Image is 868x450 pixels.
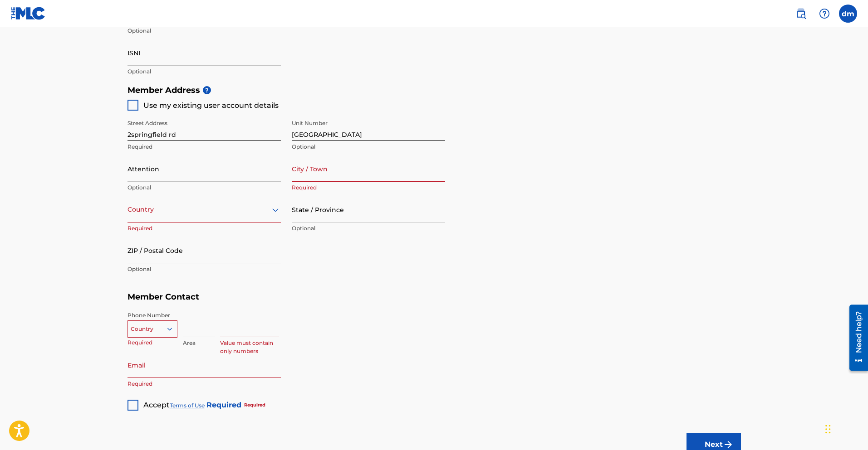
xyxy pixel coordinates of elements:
iframe: Chat Widget [823,406,868,450]
span: Required [244,402,265,408]
a: Terms of Use [170,402,205,409]
p: Required [128,224,281,232]
p: Required [128,143,281,151]
p: Required [292,184,445,192]
h5: Member Address [128,81,741,100]
strong: Required [206,401,241,409]
h5: Member Contact [128,287,741,307]
div: Help [815,5,834,23]
iframe: Resource Center [843,301,868,374]
p: Optional [128,27,281,35]
span: Accept [143,401,170,409]
img: help [819,8,830,19]
a: Public Search [792,5,810,23]
p: Area [183,339,215,347]
p: Value must contain only numbers [220,339,279,355]
div: Drag [825,416,831,443]
div: User Menu [839,5,857,23]
p: Optional [128,184,281,192]
p: Required [128,339,177,347]
p: Required [128,380,281,388]
span: ? [203,86,211,94]
img: search [795,8,806,19]
img: f7272a7cc735f4ea7f67.svg [723,439,734,450]
p: Optional [128,68,281,76]
p: Optional [292,224,445,232]
p: Optional [292,143,445,151]
img: MLC Logo [11,7,46,20]
p: Optional [128,265,281,273]
span: Use my existing user account details [143,101,279,110]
